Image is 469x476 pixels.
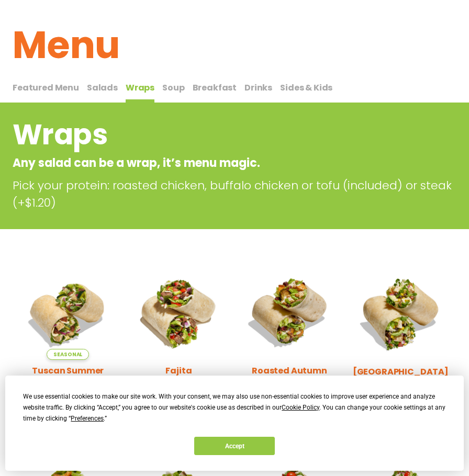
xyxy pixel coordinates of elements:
[353,365,449,378] h2: [GEOGRAPHIC_DATA]
[13,154,372,172] p: Any salad can be a wrap, it’s menu magic.
[353,265,449,360] img: Product photo for BBQ Ranch Wrap
[47,349,89,360] span: Seasonal
[162,82,184,94] span: Soup
[13,114,372,156] h2: Wraps
[13,77,456,103] div: Tabbed content
[252,364,327,377] h2: Roasted Autumn
[13,177,456,211] p: Pick your protein: roasted chicken, buffalo chicken or tofu (included) or steak (+$1.20)
[244,82,272,94] span: Drinks
[126,82,154,94] span: Wraps
[23,391,445,424] div: We use essential cookies to make our site work. With your consent, we may also use non-essential ...
[193,82,237,94] span: Breakfast
[13,82,79,94] span: Featured Menu
[194,437,275,455] button: Accept
[20,364,116,390] h2: Tuscan Summer Wrap
[280,82,332,94] span: Sides & Kids
[13,17,456,73] h1: Menu
[242,265,337,360] img: Product photo for Roasted Autumn Wrap
[20,265,116,360] img: Product photo for Tuscan Summer Wrap
[87,82,118,94] span: Salads
[282,404,319,411] span: Cookie Policy
[71,415,104,422] span: Preferences
[131,265,227,360] img: Product photo for Fajita Wrap
[5,376,464,471] div: Cookie Consent Prompt
[165,364,192,377] h2: Fajita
